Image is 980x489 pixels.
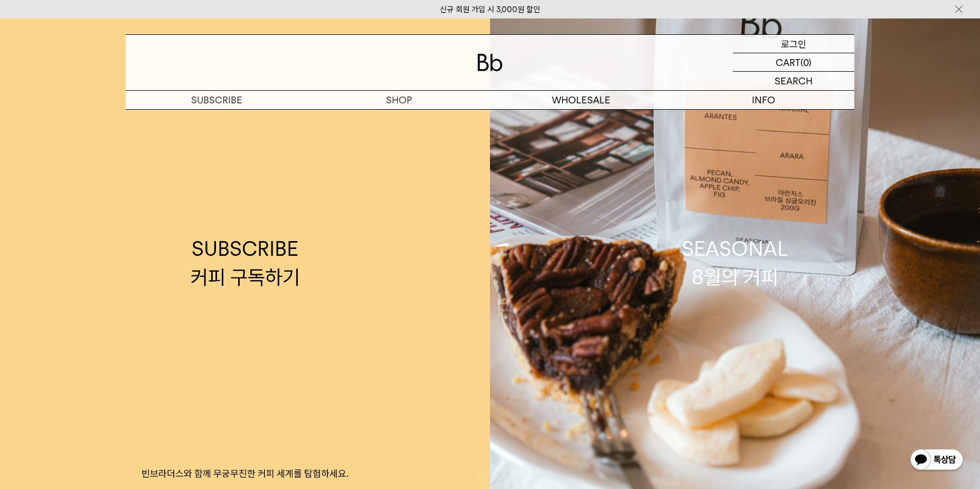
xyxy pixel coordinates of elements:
p: 로그인 [781,35,806,53]
img: 카카오톡 채널 1:1 채팅 버튼 [909,448,964,473]
p: WHOLESALE [490,91,672,109]
a: CART (0) [733,53,854,72]
p: CART [776,53,800,71]
a: SHOP [308,91,490,109]
a: 신규 회원 가입 시 3,000원 할인 [440,5,540,14]
p: INFO [672,91,854,109]
div: SEASONAL 8월의 커피 [682,235,788,291]
p: SEARCH [775,72,813,90]
img: 로고 [477,54,503,71]
a: SUBSCRIBE [126,91,308,109]
a: 로그인 [733,35,854,53]
p: (0) [800,53,812,71]
div: SUBSCRIBE 커피 구독하기 [191,235,300,291]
